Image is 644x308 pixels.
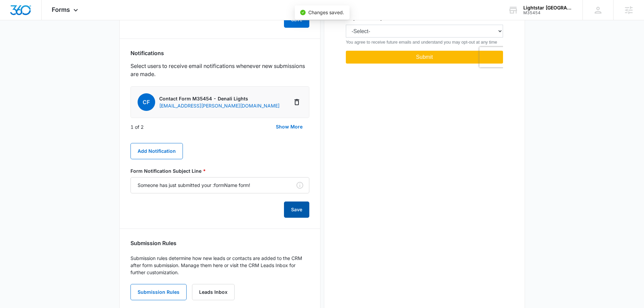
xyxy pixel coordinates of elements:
[291,97,302,108] button: Delete Notification
[130,240,176,246] h3: Submission Rules
[159,102,280,109] p: [EMAIL_ADDRESS][PERSON_NAME][DOMAIN_NAME]
[130,167,309,174] label: Form Notification Subject Line
[130,255,309,276] p: Submission rules determine how new leads or contacts are added to the CRM after form submission. ...
[269,119,309,135] button: Show More
[130,50,164,56] h3: Notifications
[138,93,155,111] span: CF
[52,6,70,13] span: Forms
[130,62,309,78] p: Select users to receive email notifications whenever new submissions are made.
[284,202,309,218] button: Save
[523,5,573,10] div: account name
[70,200,87,206] span: Submit
[192,284,235,300] a: Leads Inbox
[159,95,280,102] p: Contact Form M35454 - Denali Lights
[300,10,306,15] span: check-circle
[130,143,183,159] button: Add Notification
[130,123,144,131] p: 1 of 2
[130,284,187,300] button: Submission Rules
[523,10,573,15] div: account id
[308,9,344,15] span: Changes saved.
[134,193,220,214] iframe: reCAPTCHA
